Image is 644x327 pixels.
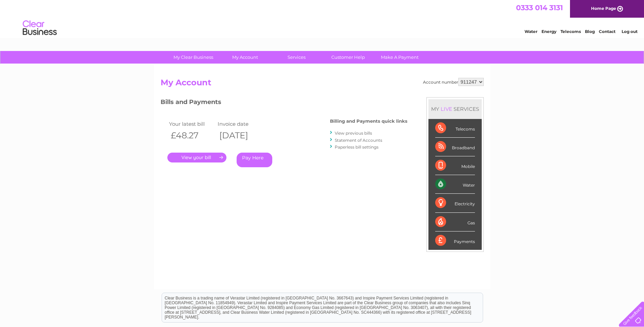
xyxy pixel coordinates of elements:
[330,119,407,124] h4: Billing and Payments quick links
[599,29,615,34] a: Contact
[541,29,556,34] a: Energy
[435,175,475,194] div: Water
[435,231,475,250] div: Payments
[216,128,265,142] th: [DATE]
[435,194,475,212] div: Electricity
[320,51,376,64] a: Customer Help
[622,29,638,34] a: Log out
[335,131,372,136] a: View previous bills
[435,119,475,138] div: Telecoms
[560,29,581,34] a: Telecoms
[165,51,221,64] a: My Clear Business
[525,29,537,34] a: Water
[216,119,265,128] td: Invoice date
[161,97,407,109] h3: Bills and Payments
[217,51,273,64] a: My Account
[423,78,484,86] div: Account number
[439,106,454,112] div: LIVE
[237,153,272,167] a: Pay Here
[167,153,226,162] a: .
[162,4,483,33] div: Clear Business is a trading name of Verastar Limited (registered in [GEOGRAPHIC_DATA] No. 3667643...
[22,18,57,38] img: logo.png
[161,78,484,91] h2: My Account
[372,51,428,64] a: Make A Payment
[167,119,216,128] td: Your latest bill
[435,138,475,156] div: Broadband
[269,51,325,64] a: Services
[435,156,475,175] div: Mobile
[435,213,475,231] div: Gas
[335,138,382,143] a: Statement of Accounts
[428,99,482,119] div: MY SERVICES
[335,144,379,150] a: Paperless bill settings
[585,29,595,34] a: Blog
[516,3,563,12] a: 0333 014 3131
[167,128,216,142] th: £48.27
